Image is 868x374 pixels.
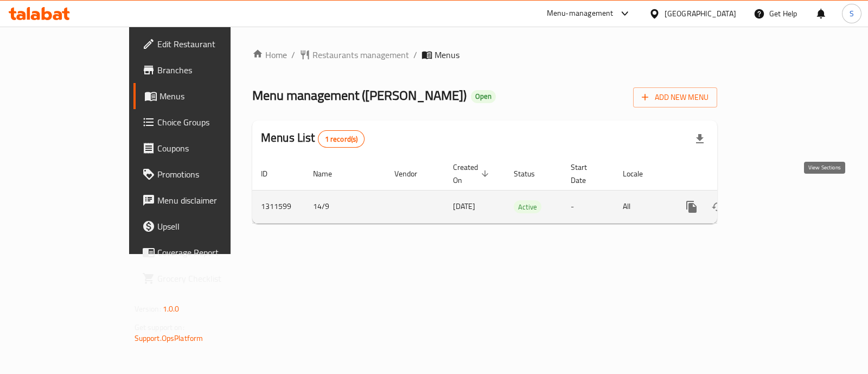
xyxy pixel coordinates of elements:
span: Locale [623,167,657,180]
span: ID [261,167,282,180]
a: Restaurants management [299,48,409,61]
a: Branches [133,57,274,83]
li: / [413,48,417,61]
td: 1311599 [252,190,304,223]
a: Support.OpsPlatform [135,331,203,345]
a: Upsell [133,213,274,239]
a: Coupons [133,135,274,161]
span: Edit Restaurant [157,37,265,50]
a: Grocery Checklist [133,265,274,291]
td: All [614,190,670,223]
h2: Menus List [261,130,365,148]
td: - [562,190,614,223]
button: more [679,194,705,220]
span: Active [514,201,541,213]
button: Add New Menu [633,87,717,107]
span: Promotions [157,168,265,181]
a: Choice Groups [133,109,274,135]
li: / [291,48,295,61]
a: Menu disclaimer [133,187,274,213]
span: [DATE] [453,199,475,213]
span: Coupons [157,142,265,155]
div: Export file [687,126,713,152]
span: Add New Menu [642,91,709,104]
div: [GEOGRAPHIC_DATA] [665,8,736,20]
th: Actions [670,157,792,191]
div: Menu-management [547,7,614,20]
span: Menu management ( [PERSON_NAME] ) [252,83,467,107]
span: Menus [159,90,265,103]
a: Promotions [133,161,274,187]
span: Upsell [157,220,265,233]
td: 14/9 [304,190,386,223]
div: Open [471,90,496,103]
span: 1 record(s) [318,134,365,144]
span: Restaurants management [312,48,409,61]
a: Edit Restaurant [133,31,274,57]
span: Grocery Checklist [157,272,265,285]
span: Open [471,92,496,101]
span: Vendor [394,167,431,180]
span: Branches [157,64,265,77]
span: Menu disclaimer [157,194,265,207]
a: Menus [133,83,274,109]
span: Name [313,167,346,180]
nav: breadcrumb [252,48,717,61]
span: Created On [453,161,492,187]
span: Menus [435,48,459,61]
span: 1.0.0 [163,302,180,316]
div: Total records count [318,130,365,148]
span: Coverage Report [157,246,265,259]
span: Start Date [571,161,601,187]
a: Coverage Report [133,239,274,265]
span: Get support on: [135,320,184,334]
span: Choice Groups [157,116,265,129]
span: Status [514,167,549,180]
span: S [850,8,854,20]
table: enhanced table [252,157,792,224]
button: Change Status [705,194,731,220]
span: Version: [135,302,161,316]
